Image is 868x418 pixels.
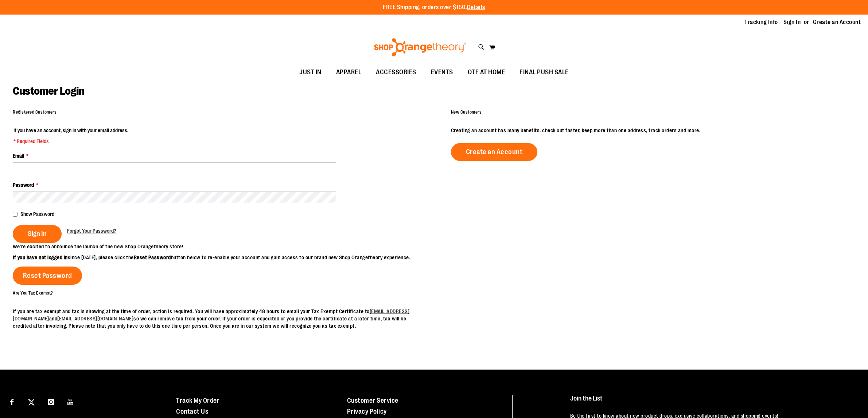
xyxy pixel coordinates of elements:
span: EVENTS [431,64,453,80]
span: Reset Password [23,272,72,280]
span: Sign In [28,230,47,238]
span: * Required Fields [13,138,128,145]
img: Shop Orangetheory [373,38,467,56]
a: [EMAIL_ADDRESS][DOMAIN_NAME] [57,316,133,322]
strong: If you have not logged in [13,255,68,260]
strong: Are You Tax Exempt? [13,291,53,296]
a: Customer Service [347,397,398,404]
img: Twitter [28,399,35,406]
span: JUST IN [299,64,322,80]
a: Track My Order [176,397,219,404]
span: Email [13,153,24,159]
p: Creating an account has many benefits: check out faster, keep more than one address, track orders... [451,127,855,134]
span: FINAL PUSH SALE [519,64,569,80]
a: Visit our X page [25,395,38,408]
p: We’re excited to announce the launch of the new Shop Orangetheory store! [13,243,434,250]
legend: If you have an account, sign in with your email address. [13,127,129,145]
span: Create an Account [466,148,523,156]
a: Sign In [783,18,801,26]
button: Sign In [13,225,62,243]
strong: Reset Password [134,255,171,260]
span: OTF AT HOME [468,64,505,80]
a: Privacy Policy [347,408,387,415]
a: Tracking Info [744,18,778,26]
a: Reset Password [13,267,82,285]
span: Password [13,182,34,188]
p: FREE Shipping, orders over $150. [383,3,485,12]
span: Customer Login [13,85,84,97]
a: Contact Us [176,408,208,415]
a: Visit our Facebook page [5,395,18,408]
a: Visit our Instagram page [44,395,57,408]
p: If you are tax exempt and tax is showing at the time of order, action is required. You will have ... [13,308,417,330]
span: Show Password [20,211,54,217]
span: APPAREL [336,64,362,80]
a: Visit our Youtube page [64,395,77,408]
strong: Registered Customers [13,110,57,115]
strong: New Customers [451,110,482,115]
p: since [DATE], please click the button below to re-enable your account and gain access to our bran... [13,254,434,261]
a: Forgot Your Password? [67,227,116,234]
h4: Join the List [570,395,849,409]
a: Create an Account [813,18,861,26]
span: ACCESSORIES [376,64,416,80]
span: Forgot Your Password? [67,228,116,234]
a: Details [467,4,485,11]
a: Create an Account [451,143,538,161]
